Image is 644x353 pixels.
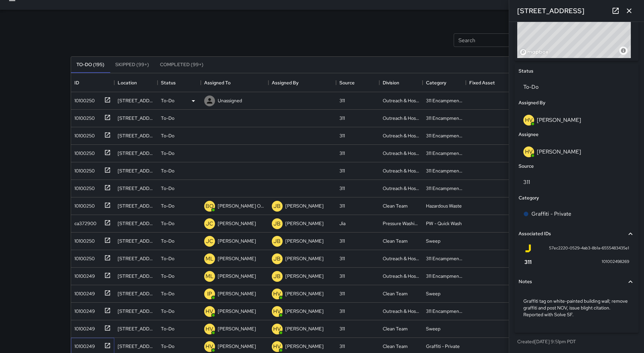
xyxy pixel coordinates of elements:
div: 10100250 [72,112,95,121]
div: Status [158,73,201,92]
p: IP [207,290,212,298]
p: [PERSON_NAME] [285,202,324,209]
div: Clean Team [383,290,408,297]
div: 10100250 [72,200,95,209]
div: 311 Encampments [426,150,462,157]
div: Outreach & Hospitality [383,97,419,104]
p: [PERSON_NAME] [218,238,256,244]
div: 311 Encampments [426,273,462,279]
p: To-Do [161,273,174,279]
div: Location [118,73,137,92]
div: 10100250 [72,182,95,192]
p: [PERSON_NAME] [285,273,324,279]
p: HV [273,290,281,298]
p: JB [273,255,281,263]
div: Outreach & Hospitality [383,273,419,279]
div: Sweep [426,290,440,297]
p: HV [273,343,281,351]
div: Source [336,73,379,92]
div: 54 Mint Street [118,290,154,297]
p: ML [206,255,214,263]
div: Clean Team [383,343,408,350]
div: ID [74,73,79,92]
div: 10100250 [72,130,95,139]
div: Assigned By [272,73,299,92]
div: 311 Encampments [426,115,462,121]
p: To-Do [161,238,174,244]
div: Outreach & Hospitality [383,150,419,157]
div: 10100249 [72,340,95,350]
p: JB [273,202,281,210]
div: 93 10th Street [118,220,154,227]
p: HV [206,325,213,333]
p: [PERSON_NAME] [218,308,256,315]
p: [PERSON_NAME] [218,220,256,227]
div: Fixed Asset [469,73,495,92]
p: To-Do [161,325,174,332]
div: 311 Encampments [426,97,462,104]
p: [PERSON_NAME] [285,255,324,262]
p: [PERSON_NAME] [218,273,256,279]
p: [PERSON_NAME] [218,343,256,350]
div: 311 [339,150,345,157]
div: 984 Market Street [118,185,154,192]
div: 311 [339,115,345,121]
p: [PERSON_NAME] [218,255,256,262]
div: Hazardous Waste [426,202,462,209]
div: 10100250 [72,252,95,262]
div: 311 [339,273,345,279]
div: 495 Minna Street [118,343,154,350]
div: 311 Encampments [426,132,462,139]
div: Clean Team [383,202,408,209]
div: 311 [339,238,345,244]
div: 311 [339,132,345,139]
p: JB [273,220,281,228]
p: To-Do [161,343,174,350]
p: HV [273,307,281,316]
button: Skipped (99+) [110,57,154,73]
p: To-Do [161,115,174,121]
div: Category [423,73,466,92]
p: HV [206,343,213,351]
p: JB [273,272,281,280]
div: Sweep [426,325,440,332]
p: [PERSON_NAME] Overall [218,202,265,209]
div: 311 [339,255,345,262]
div: Fixed Asset [466,73,509,92]
div: Outreach & Hospitality [383,115,419,121]
div: Source [339,73,355,92]
div: Division [383,73,399,92]
div: 311 Encampments [426,185,462,192]
div: Jia [339,220,345,227]
p: HV [206,307,213,316]
div: 34 7th Street [118,167,154,174]
div: 311 [339,308,345,315]
div: 10100249 [72,305,95,315]
div: 83 Eddy Street [118,255,154,262]
div: ca372900 [72,217,96,227]
p: [PERSON_NAME] [285,238,324,244]
p: To-Do [161,202,174,209]
div: 311 [339,202,345,209]
div: 311 [339,167,345,174]
p: To-Do [161,255,174,262]
p: [PERSON_NAME] [285,325,324,332]
div: Division [379,73,423,92]
div: 311 [339,325,345,332]
p: To-Do [161,308,174,315]
div: Status [161,73,176,92]
div: ID [71,73,114,92]
p: JB [273,237,281,245]
p: To-Do [161,150,174,157]
div: Assigned By [268,73,336,92]
div: Assigned To [204,73,231,92]
div: Category [426,73,446,92]
div: 1111 Mission Street [118,150,154,157]
div: PW - Quick Wash [426,220,462,227]
div: 10100250 [72,235,95,244]
p: To-Do [161,220,174,227]
div: 311 [339,343,345,350]
p: [PERSON_NAME] [218,325,256,332]
div: 1187 Mission Street [118,202,154,209]
div: 10100249 [72,288,95,297]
